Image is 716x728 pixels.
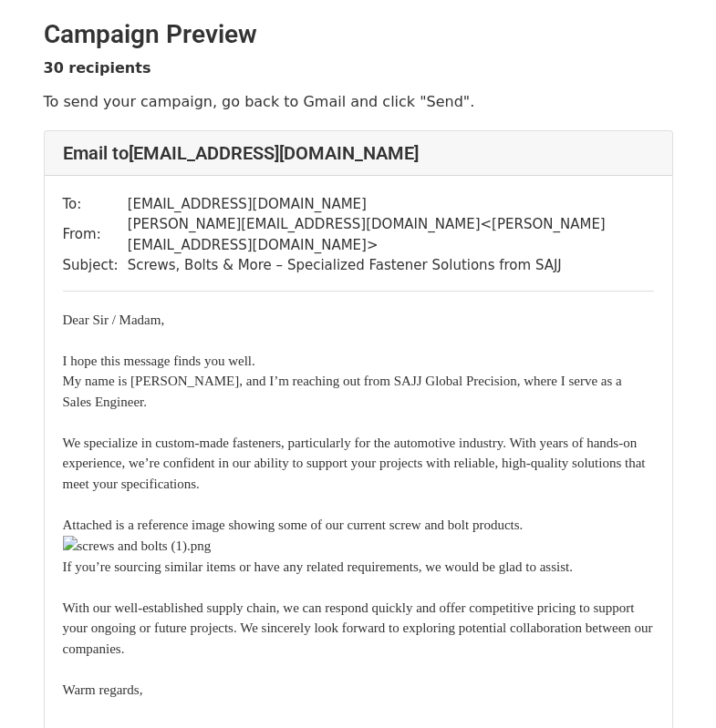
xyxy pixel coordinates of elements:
td: Screws, Bolts & More – Specialized Fastener Solutions from SAJJ [128,255,654,276]
p: To send your campaign, go back to Gmail and click "Send". [44,92,673,111]
font: I hope this message finds you well. [63,354,255,368]
td: Subject: [63,255,128,276]
td: [EMAIL_ADDRESS][DOMAIN_NAME] [128,194,654,215]
td: To: [63,194,128,215]
h4: Email to [EMAIL_ADDRESS][DOMAIN_NAME] [63,142,654,164]
font: My name is [PERSON_NAME], and I’m reaching out from SAJJ Global Precision, where I serve as a Sal... [63,374,653,697]
strong: 30 recipients [44,59,151,77]
font: Dear Sir / Madam, [63,313,165,327]
td: From: [63,214,128,255]
img: screws and bolts (1).png [63,536,212,557]
h2: Campaign Preview [44,19,673,50]
td: [PERSON_NAME][EMAIL_ADDRESS][DOMAIN_NAME] < [PERSON_NAME][EMAIL_ADDRESS][DOMAIN_NAME] > [128,214,654,255]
